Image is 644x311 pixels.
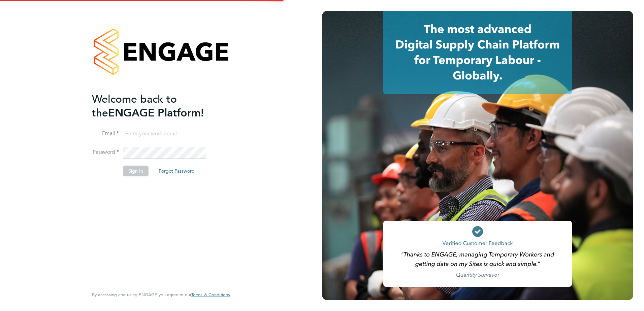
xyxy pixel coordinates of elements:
input: Enter your work email... [123,128,206,140]
span: Welcome back to the [92,93,177,119]
h2: ENGAGE Platform! [92,92,223,120]
button: Sign In [123,166,149,176]
span: By accessing and using ENGAGE you agree to our [92,292,230,298]
span: Terms & Conditions [191,292,230,298]
label: Password [92,149,119,156]
label: Email [92,130,119,137]
button: Forgot Password [153,166,200,176]
a: Terms & Conditions [191,292,230,298]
